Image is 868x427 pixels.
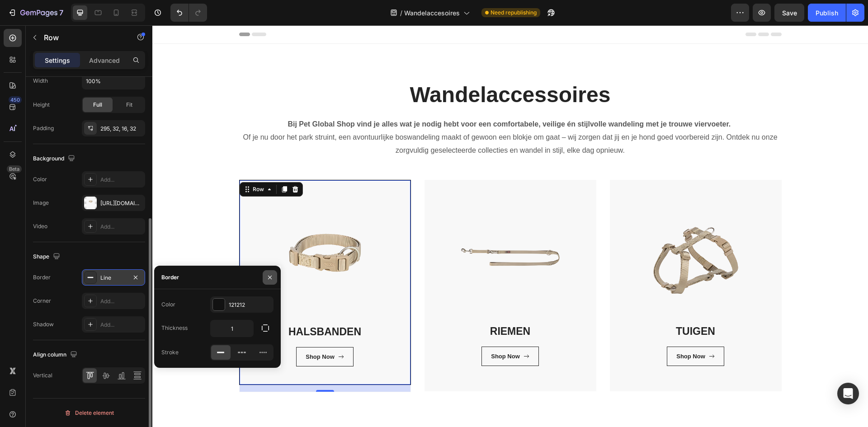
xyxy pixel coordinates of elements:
[229,301,271,309] div: 121212
[100,274,127,282] div: Line
[816,8,838,18] div: Publish
[837,383,859,404] div: Open Intercom Messenger
[99,160,113,168] div: Row
[491,9,537,17] span: Need republishing
[7,165,22,173] div: Beta
[93,101,102,109] span: Full
[33,320,54,328] div: Shadow
[524,327,553,336] div: Shop Now
[100,223,143,231] div: Add...
[33,175,47,183] div: Color
[33,124,54,132] div: Padding
[329,321,387,341] a: Shop Now
[100,297,143,305] div: Add...
[4,4,67,22] button: 7
[774,4,804,22] button: Save
[64,408,114,418] div: Delete element
[161,273,179,282] div: Border
[33,406,145,420] button: Delete element
[297,299,419,314] h3: RIEMEN
[161,348,179,357] div: Stroke
[33,199,49,207] div: Image
[45,56,70,65] p: Settings
[161,300,175,309] div: Color
[33,371,52,380] div: Vertical
[100,125,143,133] div: 295, 32, 16, 32
[152,25,868,427] iframe: Design area
[33,297,51,305] div: Corner
[33,153,77,165] div: Background
[483,299,604,314] h3: TUIGEN
[59,7,63,18] p: 7
[782,9,797,17] span: Save
[82,73,145,89] input: Auto
[161,324,188,332] div: Thickness
[100,176,143,184] div: Add...
[153,327,182,336] div: Shop Now
[33,273,51,282] div: Border
[9,96,22,103] div: 450
[126,101,132,109] span: Fit
[404,8,460,18] span: Wandelaccesoires
[100,199,143,207] div: [URL][DOMAIN_NAME]
[89,56,120,65] p: Advanced
[100,321,143,329] div: Add...
[400,8,402,18] span: /
[808,4,846,22] button: Publish
[33,349,79,361] div: Align column
[339,327,368,336] div: Shop Now
[33,222,47,230] div: Video
[170,4,207,22] div: Undo/Redo
[33,77,48,85] div: Width
[514,321,572,341] a: Shop Now
[33,251,62,263] div: Shape
[33,101,50,109] div: Height
[44,32,121,43] p: Row
[211,320,253,337] input: Auto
